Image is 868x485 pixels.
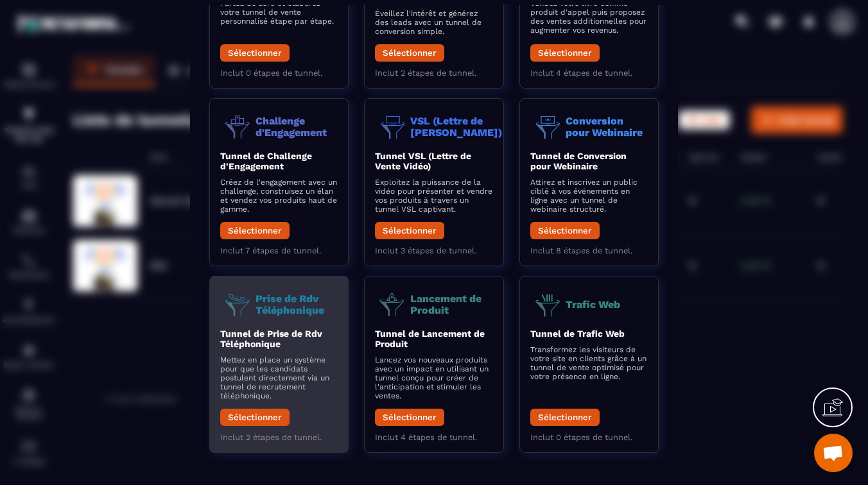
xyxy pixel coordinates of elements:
[530,432,648,442] p: Inclut 0 étapes de tunnel.
[375,246,492,255] p: Inclut 3 étapes de tunnel.
[220,328,322,349] b: Tunnel de Prise de Rdv Téléphonique
[410,293,492,316] p: Lancement de Produit
[375,68,492,78] p: Inclut 2 étapes de tunnel.
[814,434,853,472] div: Ouvrir le chat
[375,355,492,400] p: Lancez vos nouveaux produits avec un impact en utilisant un tunnel conçu pour créer de l'anticipa...
[220,178,338,214] p: Créez de l'engagement avec un challenge, construisez un élan et vendez vos produits haut de gamme.
[375,151,471,171] b: Tunnel VSL (Lettre de Vente Vidéo)
[256,115,338,138] p: Challenge d'Engagement
[256,293,338,316] p: Prise de Rdv Téléphonique
[220,109,256,144] img: funnel-objective-icon
[220,287,256,322] img: funnel-objective-icon
[375,328,485,349] b: Tunnel de Lancement de Produit
[530,109,566,144] img: funnel-objective-icon
[375,222,444,239] button: Sélectionner
[530,287,566,322] img: funnel-objective-icon
[530,328,625,339] b: Tunnel de Trafic Web
[530,222,600,239] button: Sélectionner
[530,68,648,78] p: Inclut 4 étapes de tunnel.
[410,115,502,138] p: VSL (Lettre de [PERSON_NAME])
[220,432,338,442] p: Inclut 2 étapes de tunnel.
[530,345,648,381] p: Transformez les visiteurs de votre site en clients grâce à un tunnel de vente optimisé pour votre...
[220,222,290,239] button: Sélectionner
[375,44,444,62] button: Sélectionner
[375,9,492,36] p: Éveillez l'intérêt et générez des leads avec un tunnel de conversion simple.
[566,115,648,138] p: Conversion pour Webinaire
[375,409,444,426] button: Sélectionner
[566,299,620,311] p: Trafic Web
[530,246,648,255] p: Inclut 8 étapes de tunnel.
[375,178,492,214] p: Exploitez la puissance de la vidéo pour présenter et vendre vos produits à travers un tunnel VSL ...
[220,355,338,400] p: Mettez en place un système pour que les candidats postulent directement via un tunnel de recrutem...
[220,409,290,426] button: Sélectionner
[375,432,492,442] p: Inclut 4 étapes de tunnel.
[220,151,312,171] b: Tunnel de Challenge d'Engagement
[220,68,338,78] p: Inclut 0 étapes de tunnel.
[375,287,410,322] img: funnel-objective-icon
[220,246,338,255] p: Inclut 7 étapes de tunnel.
[375,109,410,144] img: funnel-objective-icon
[530,151,627,171] b: Tunnel de Conversion pour Webinaire
[530,44,600,62] button: Sélectionner
[530,409,600,426] button: Sélectionner
[220,44,290,62] button: Sélectionner
[530,178,648,214] p: Attirez et inscrivez un public ciblé à vos événements en ligne avec un tunnel de webinaire struct...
